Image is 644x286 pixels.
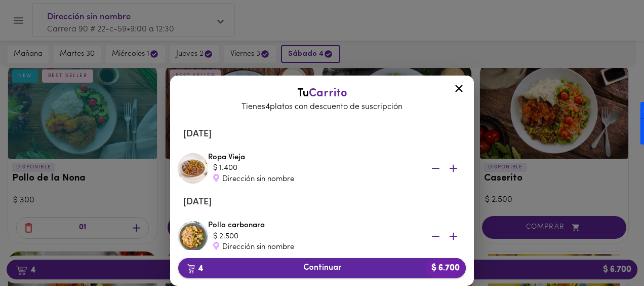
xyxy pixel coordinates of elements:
div: Tu [180,86,464,113]
button: 4Continuar$ 6.700 [178,258,466,278]
div: Dirección sin nombre [213,242,416,253]
div: $ 1.400 [213,163,416,173]
b: $ 6.700 [425,258,466,278]
span: Continuar [186,263,458,273]
div: Pollo carbonara [208,220,466,253]
li: [DATE] [175,122,469,147]
b: 4 [181,262,209,275]
div: Dirección sin nombre [213,174,416,185]
iframe: Messagebird Livechat Widget [585,227,634,276]
img: Ropa Vieja [178,153,208,184]
img: Pollo carbonara [178,221,208,252]
li: [DATE] [175,190,469,214]
div: Ropa Vieja [208,152,466,185]
span: Carrito [309,88,347,99]
p: Tienes 4 platos con descuento de suscripción [180,101,464,113]
img: cart.png [187,264,195,274]
div: $ 2.500 [213,231,416,242]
